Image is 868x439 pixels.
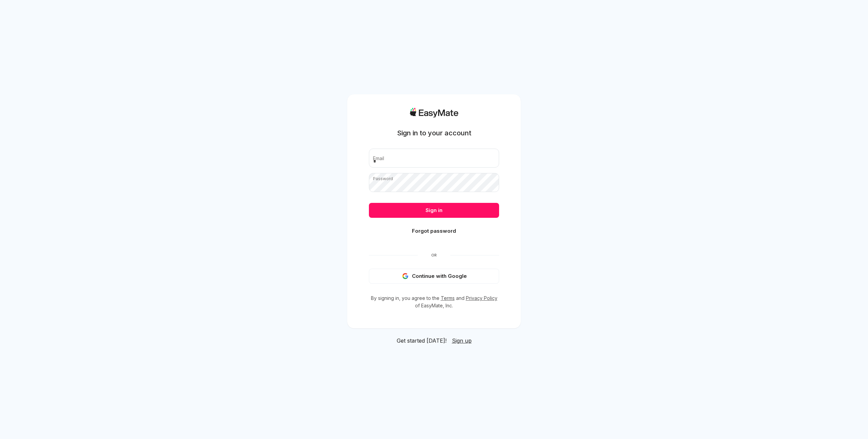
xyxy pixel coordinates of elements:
[369,269,499,284] button: Continue with Google
[369,224,499,238] button: Forgot password
[418,252,450,258] span: Or
[466,295,497,301] a: Privacy Policy
[441,295,455,301] a: Terms
[397,128,471,138] h1: Sign in to your account
[397,337,447,345] span: Get started [DATE]!
[452,337,472,344] span: Sign up
[369,294,499,309] p: By signing in, you agree to the and of EasyMate, Inc.
[452,337,472,345] a: Sign up
[369,203,499,218] button: Sign in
